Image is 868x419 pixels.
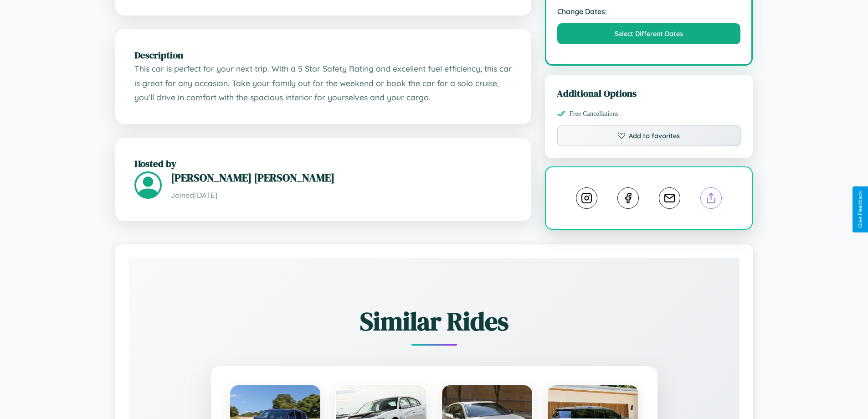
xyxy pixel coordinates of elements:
h2: Similar Rides [161,304,708,339]
p: This car is perfect for your next trip. With a 5 Star Safety Rating and excellent fuel efficiency... [134,62,512,105]
strong: Change Dates: [557,7,741,16]
button: Add to favorites [557,125,741,146]
h3: Additional Options [557,87,741,100]
h2: Description [134,48,512,62]
button: Select Different Dates [557,23,741,44]
h2: Hosted by [134,157,512,170]
h3: [PERSON_NAME] [PERSON_NAME] [171,170,512,185]
div: Give Feedback [857,191,863,228]
p: Joined [DATE] [171,189,512,202]
span: Free Cancellations [570,110,619,118]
